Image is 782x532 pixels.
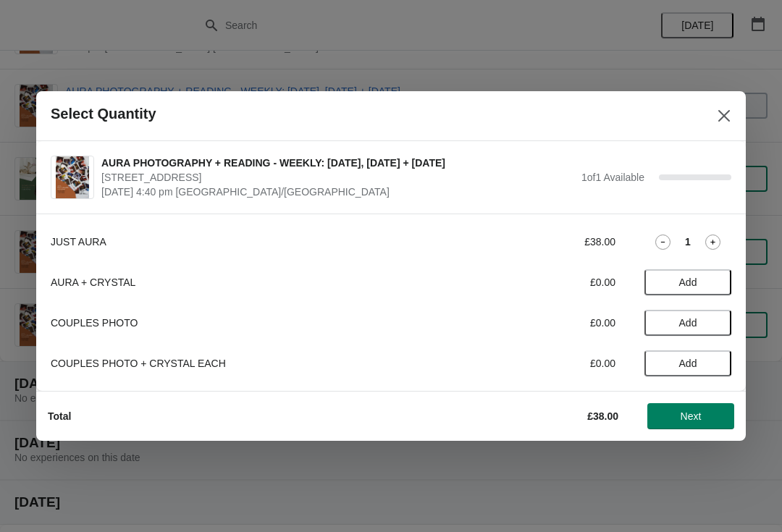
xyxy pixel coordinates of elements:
[679,317,697,329] span: Add
[51,275,453,290] div: AURA + CRYSTAL
[647,403,734,429] button: Next
[101,185,574,199] span: [DATE] 4:40 pm [GEOGRAPHIC_DATA]/[GEOGRAPHIC_DATA]
[482,356,615,371] div: £0.00
[644,310,731,336] button: Add
[679,358,697,369] span: Add
[101,156,574,170] span: AURA PHOTOGRAPHY + READING - WEEKLY: [DATE], [DATE] + [DATE]
[51,235,453,249] div: JUST AURA
[101,170,574,185] span: [STREET_ADDRESS]
[681,410,702,422] span: Next
[711,103,737,129] button: Close
[482,316,615,330] div: £0.00
[56,156,89,198] img: AURA PHOTOGRAPHY + READING - WEEKLY: FRIDAY, SATURDAY + SUNDAY | 74 Broadway Market, London, UK |...
[48,410,71,422] strong: Total
[644,269,731,295] button: Add
[685,235,691,249] strong: 1
[482,235,615,249] div: £38.00
[644,350,731,376] button: Add
[51,316,453,330] div: COUPLES PHOTO
[587,410,618,422] strong: £38.00
[51,356,453,371] div: COUPLES PHOTO + CRYSTAL EACH
[581,172,644,183] span: 1 of 1 Available
[482,275,615,290] div: £0.00
[679,276,697,288] span: Add
[51,106,156,122] h2: Select Quantity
